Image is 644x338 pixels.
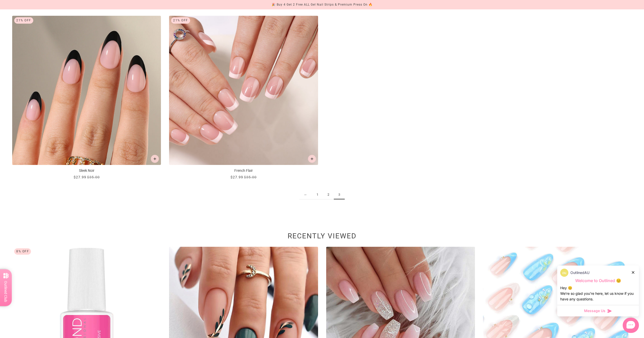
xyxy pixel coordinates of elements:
p: OutlinedAU [570,270,589,275]
span: $27.99 [74,175,86,179]
div: Hey 😊 We‘re so glad you’re here, let us know if you have any questions. [560,285,636,302]
div: 21% Off [14,17,33,24]
div: 🎉 Buy 4 Get 2 Free ALL Gel Nail Strips & Premium Press On 🔥 [272,2,373,7]
button: Add to cart [308,155,316,163]
a: Sleek Noir [12,16,161,180]
a: ← [299,190,312,199]
a: 2 [323,190,334,199]
p: French Flair [169,168,318,173]
p: Welcome to Outlined 😊 [560,278,636,283]
div: 21% Off [171,17,190,24]
a: French Flair [169,16,318,180]
a: 1 [312,190,323,199]
span: $35.00 [87,175,100,179]
span: Message Us [584,308,605,313]
span: $35.00 [244,175,257,179]
p: Sleek Noir [12,168,161,173]
h2: Recently viewed [12,234,632,240]
img: data:image/png;base64,iVBORw0KGgoAAAANSUhEUgAAACQAAAAkCAYAAADhAJiYAAAB90lEQVR4AeyUu0oDQRSG/91sklV... [560,269,568,277]
div: 8% Off [14,248,31,255]
span: $27.99 [230,175,243,179]
span: 3 [334,190,345,199]
button: Add to cart [151,155,159,163]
